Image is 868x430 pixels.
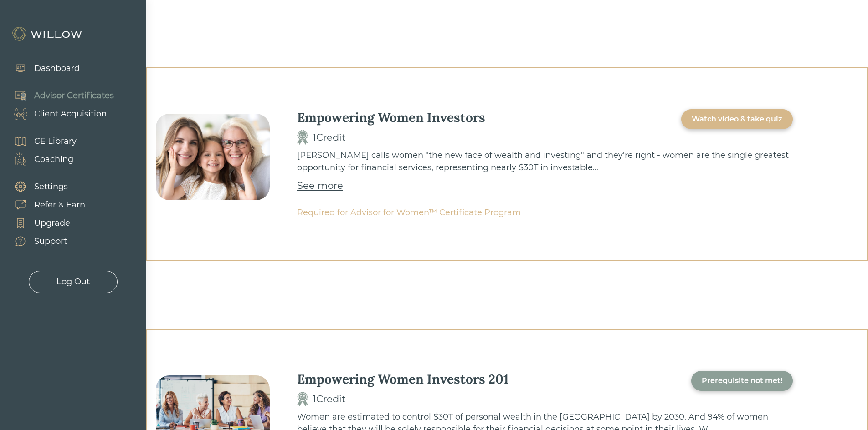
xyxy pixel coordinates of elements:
[34,153,73,166] div: Coaching
[34,90,114,102] div: Advisor Certificates
[34,235,67,248] div: Support
[702,375,782,386] div: Prerequisite not met!
[5,132,77,150] a: CE Library
[297,371,508,387] div: Empowering Women Investors 201
[297,207,793,219] div: Required for Advisor for Women™ Certificate Program
[5,196,85,214] a: Refer & Earn
[11,27,84,41] img: Willow
[5,150,77,168] a: Coaching
[34,135,77,147] div: CE Library
[297,109,485,126] div: Empowering Women Investors
[5,214,85,232] a: Upgrade
[34,62,80,75] div: Dashboard
[34,199,85,211] div: Refer & Earn
[5,86,114,105] a: Advisor Certificates
[5,177,85,196] a: Settings
[297,178,343,193] a: See more
[34,217,70,229] div: Upgrade
[692,114,782,125] div: Watch video & take quiz
[34,181,68,193] div: Settings
[34,108,107,120] div: Client Acquisition
[313,130,346,145] div: 1 Credit
[5,105,114,123] a: Client Acquisition
[313,392,346,406] div: 1 Credit
[297,149,793,174] div: [PERSON_NAME] calls women "the new face of wealth and investing" and they're right - women are th...
[5,59,80,77] a: Dashboard
[56,276,90,288] div: Log Out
